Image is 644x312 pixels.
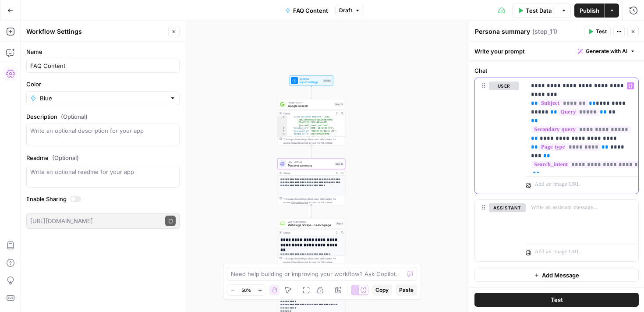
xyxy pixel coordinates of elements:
span: ( step_11 ) [532,27,557,36]
label: Readme [26,153,180,162]
div: This output is too large & has been abbreviated for review. to view the full content. [283,257,343,264]
span: Paste [399,286,414,294]
label: Color [26,80,180,89]
span: Input Settings [300,80,322,85]
span: LLM · GPT-4.1 [288,160,333,164]
div: Google SearchGoogle SearchStep 13Output "pixel_position_endpoint":"[URL] .com/searches/fce307367b... [277,99,345,145]
span: Web Page Scrape [288,220,334,223]
span: Generate with AI [586,47,627,55]
div: Inputs [323,79,332,83]
div: This output is too large & has been abbreviated for review. to view the full content. [283,138,343,145]
div: 7 [278,127,287,130]
button: Copy [372,284,392,296]
span: Test [596,28,607,35]
div: Write your prompt [469,42,644,60]
span: Copy [375,286,389,294]
span: Web Page Scrape - search page [288,223,334,227]
span: (Optional) [52,153,79,162]
span: Persona summary [288,163,333,168]
span: Google Search [288,101,333,104]
g: Edge from start to step_13 [311,86,312,99]
span: Add Message [542,271,579,280]
button: Generate with AI [574,46,639,57]
g: Edge from step_13 to step_11 [311,145,312,158]
label: Enable Sharing [26,195,180,203]
button: Test [584,26,611,37]
g: Edge from step_11 to step_1 [311,205,312,218]
input: Untitled [30,61,176,70]
span: Copy the output [291,201,308,204]
span: Draft [339,7,352,14]
label: Description [26,112,180,121]
span: Publish [580,6,599,15]
button: Publish [574,4,605,18]
button: Test Data [512,4,557,18]
input: Blue [40,94,166,103]
span: Test [551,295,563,304]
button: Draft [335,5,364,16]
div: Step 11 [335,162,343,166]
span: (Optional) [61,112,88,121]
div: Workflow Settings [26,27,166,36]
label: Chat [474,66,639,75]
div: Output [283,171,333,175]
div: Output [283,112,333,115]
button: assistant [489,203,526,212]
div: Step 13 [334,103,343,106]
div: This output is too large & has been abbreviated for review. to view the full content. [283,197,343,204]
div: 8 [278,130,287,133]
button: Test [474,293,639,307]
span: FAQ Content [293,6,328,15]
button: Add Message [474,269,639,282]
span: Copy the output [291,261,308,263]
button: FAQ Content [280,4,333,18]
div: assistant [475,200,519,261]
button: user [489,82,519,90]
span: Workflow [300,77,322,81]
div: 9 [278,133,287,144]
span: 50% [241,287,251,294]
button: Paste [396,284,417,296]
div: user [475,78,519,194]
div: Output [283,231,333,234]
span: Google Search [288,104,333,108]
div: WorkflowInput SettingsInputs [277,75,345,86]
label: Name [26,47,180,56]
textarea: Persona summary [475,27,530,36]
div: 6 [278,116,287,127]
span: Copy the output [291,142,308,144]
span: Test Data [526,6,552,15]
div: Step 1 [336,222,343,226]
